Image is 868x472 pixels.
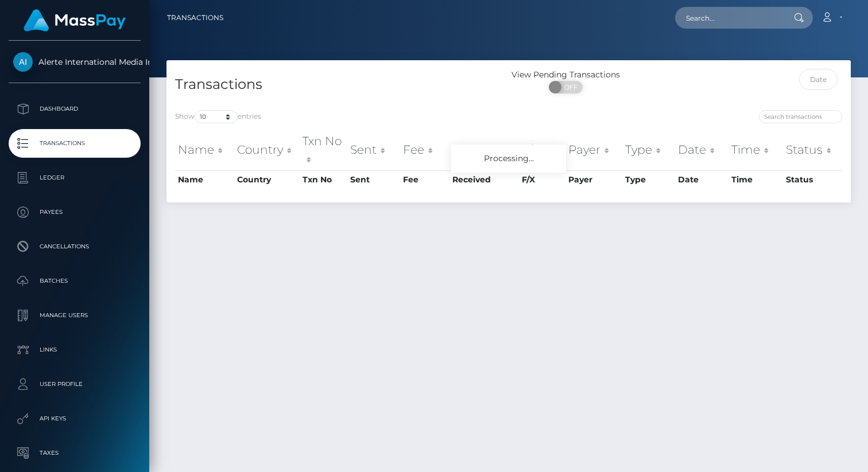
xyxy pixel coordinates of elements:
th: Name [175,170,234,189]
th: Status [783,170,843,189]
input: Date filter [799,69,838,90]
p: Links [13,341,136,358]
a: Payees [9,198,141,227]
a: Cancellations [9,232,141,261]
th: F/X [519,170,566,189]
th: Sent [347,130,400,170]
a: Ledger [9,163,141,192]
th: Date [675,170,729,189]
th: Status [783,130,843,170]
span: OFF [555,81,584,93]
a: Dashboard [9,95,141,123]
th: Payer [565,170,622,189]
img: MassPay Logo [24,9,126,32]
p: Transactions [13,135,136,152]
th: Sent [347,170,400,189]
th: Received [449,130,519,170]
th: Received [449,170,519,189]
img: Alerte International Media Inc. [13,52,33,72]
div: Processing... [451,145,566,173]
p: User Profile [13,376,136,393]
input: Search transactions [759,110,842,123]
h4: Transactions [175,75,500,95]
a: Links [9,336,141,364]
a: User Profile [9,370,141,399]
th: Fee [400,170,449,189]
a: Transactions [9,129,141,158]
th: Txn No [300,170,348,189]
a: Transactions [167,6,223,30]
th: Country [234,170,300,189]
p: Taxes [13,444,136,462]
div: View Pending Transactions [509,69,623,81]
a: Taxes [9,439,141,467]
p: Ledger [13,169,136,186]
p: Batches [13,272,136,290]
span: Alerte International Media Inc. [9,57,141,67]
th: Type [622,170,675,189]
th: Fee [400,130,449,170]
a: Manage Users [9,301,141,330]
p: Payees [13,204,136,221]
input: Search... [675,7,783,29]
p: Manage Users [13,307,136,324]
label: Show entries [175,110,261,123]
th: Time [728,130,782,170]
th: Payer [565,130,622,170]
p: API Keys [13,410,136,427]
select: Showentries [195,110,238,123]
a: API Keys [9,404,141,433]
th: Type [622,130,675,170]
th: Time [728,170,782,189]
p: Cancellations [13,238,136,255]
th: Date [675,130,729,170]
a: Batches [9,267,141,295]
p: Dashboard [13,100,136,118]
th: F/X [519,130,566,170]
th: Name [175,130,234,170]
th: Txn No [300,130,348,170]
th: Country [234,130,300,170]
